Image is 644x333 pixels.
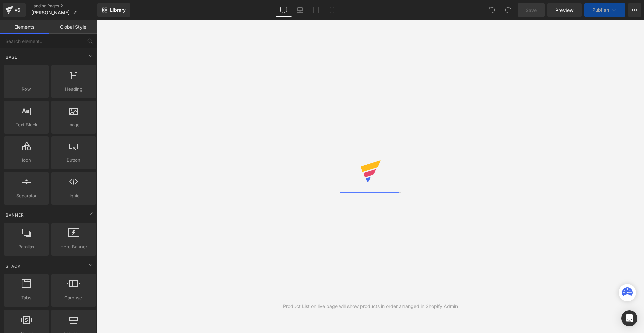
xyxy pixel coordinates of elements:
span: Publish [592,7,609,13]
span: Button [53,157,94,164]
a: Desktop [276,3,292,17]
button: Redo [501,3,515,17]
span: Banner [5,212,25,218]
span: Icon [6,157,47,164]
span: Base [5,54,18,60]
span: Liquid [53,192,94,199]
a: Tablet [308,3,324,17]
span: Image [53,121,94,128]
a: Mobile [324,3,340,17]
a: Landing Pages [31,3,97,9]
span: Save [526,7,537,14]
div: v6 [13,6,22,14]
span: Carousel [53,294,94,301]
span: Row [6,86,47,93]
button: Publish [584,3,625,17]
span: Tabs [6,294,47,301]
span: Parallax [6,243,47,250]
span: Hero Banner [53,243,94,250]
span: [PERSON_NAME] [31,10,70,15]
span: Heading [53,86,94,93]
a: Global Style [49,20,97,34]
span: Text Block [6,121,47,128]
span: Library [110,7,126,13]
a: Laptop [292,3,308,17]
a: Preview [547,3,582,17]
span: Stack [5,263,21,269]
span: Preview [555,7,574,14]
div: Open Intercom Messenger [621,310,637,326]
span: Separator [6,192,47,199]
button: More [628,3,641,17]
div: Product List on live page will show products in order arranged in Shopify Admin [283,303,458,310]
button: Undo [485,3,499,17]
a: v6 [3,3,26,17]
a: New Library [97,3,130,17]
